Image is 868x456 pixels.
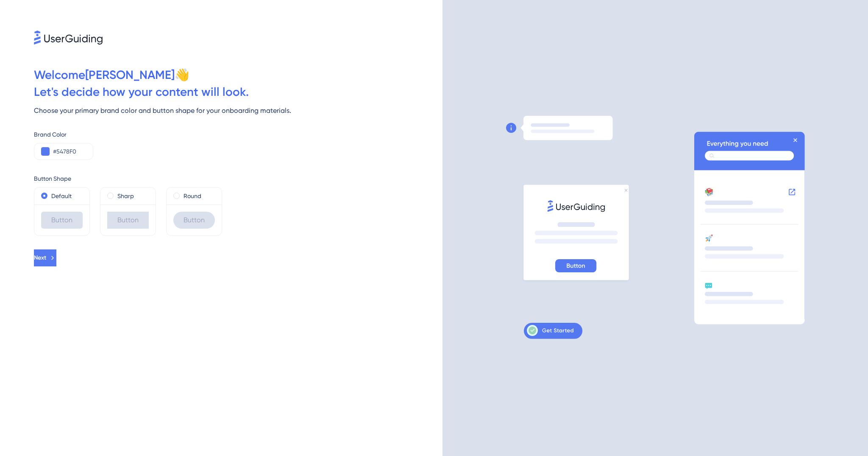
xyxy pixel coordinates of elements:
[107,212,149,229] div: Button
[117,191,134,201] label: Sharp
[173,212,215,229] div: Button
[34,106,442,116] div: Choose your primary brand color and button shape for your onboarding materials.
[34,249,56,266] button: Next
[51,191,72,201] label: Default
[34,129,442,140] div: Brand Color
[34,84,442,101] div: Let ' s decide how your content will look.
[34,253,46,263] span: Next
[34,67,442,84] div: Welcome [PERSON_NAME] 👋
[34,173,442,184] div: Button Shape
[41,212,83,229] div: Button
[184,191,201,201] label: Round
